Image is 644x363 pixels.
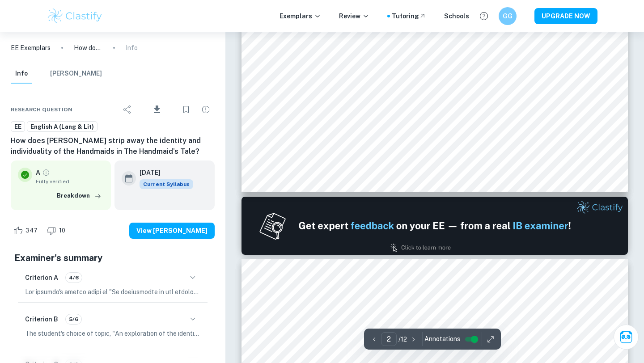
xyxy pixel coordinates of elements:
[177,101,195,118] div: Bookmark
[140,179,193,189] span: Current Syllabus
[138,98,175,121] div: Download
[27,121,97,132] a: English A (Lang & Lit)
[499,7,517,25] button: GG
[392,11,426,21] a: Tutoring
[140,168,186,177] h6: [DATE]
[129,223,215,239] button: View [PERSON_NAME]
[444,11,469,21] a: Schools
[476,8,491,24] button: Help and Feedback
[25,329,200,338] p: The student's choice of topic, "An exploration of the identity of the Handmaids in [PERSON_NAME] ...
[66,315,81,323] span: 5/6
[25,273,58,283] h6: Criterion A
[50,64,102,84] button: [PERSON_NAME]
[280,11,321,21] p: Exemplars
[25,287,200,297] p: Lor ipsumdo's ametco adipi el "Se doeiusmodte in utl etdolore ma ali Enimadmin ve Quisnost Exerci...
[36,168,40,177] p: A
[25,314,58,324] h6: Criterion B
[424,334,460,344] span: Annotations
[11,122,25,131] span: EE
[44,224,70,238] div: Dislike
[241,197,628,255] img: Ad
[534,8,597,24] button: UPGRADE NOW
[47,7,103,25] img: Clastify logo
[42,169,50,177] a: Grade fully verified
[503,11,513,21] h6: GG
[66,274,82,282] span: 4/6
[11,135,215,157] h6: How does [PERSON_NAME] strip away the identity and individuality of the Handmaids in The Handmaid...
[126,43,138,53] p: Info
[398,334,407,344] p: / 12
[36,177,104,186] span: Fully verified
[54,226,70,235] span: 10
[14,251,211,265] h5: Examiner's summary
[339,11,369,21] p: Review
[197,101,215,118] div: Report issue
[27,122,97,131] span: English A (Lang & Lit)
[11,224,42,238] div: Like
[11,64,32,84] button: Info
[11,106,72,114] span: Research question
[119,101,136,118] div: Share
[11,121,25,132] a: EE
[614,325,639,350] button: Ask Clai
[140,179,193,189] div: This exemplar is based on the current syllabus. Feel free to refer to it for inspiration/ideas wh...
[55,189,104,203] button: Breakdown
[11,43,51,53] a: EE Exemplars
[21,226,42,235] span: 347
[74,43,102,53] p: How does [PERSON_NAME] strip away the identity and individuality of the Handmaids in The Handmaid...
